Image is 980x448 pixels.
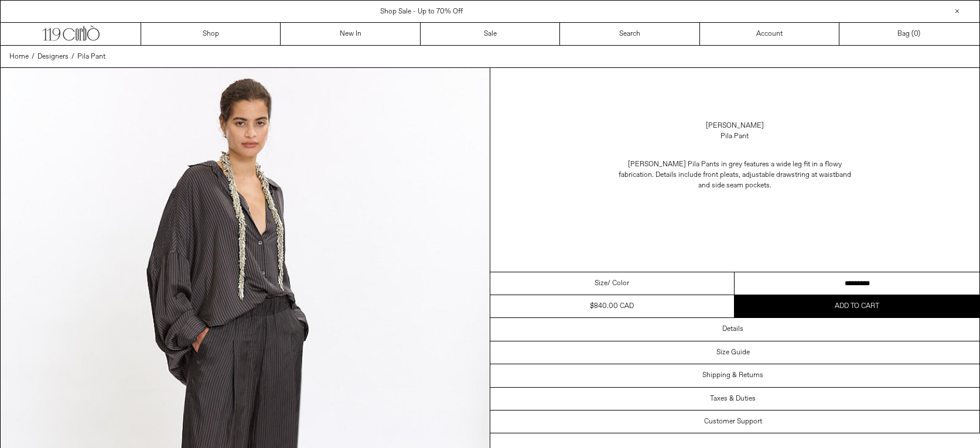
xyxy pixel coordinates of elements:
[735,295,979,317] button: Add to cart
[32,52,35,62] span: /
[704,418,762,426] h3: Customer Support
[380,7,463,16] a: Shop Sale - Up to 70% Off
[702,371,763,379] h3: Shipping & Returns
[37,52,69,62] a: Designers
[914,29,920,39] span: )
[77,52,105,62] a: Pila Pant
[710,395,756,403] h3: Taxes & Duties
[914,29,918,39] span: 0
[37,52,69,61] span: Designers
[716,348,750,357] h3: Size Guide
[71,52,74,62] span: /
[835,302,879,311] span: Add to cart
[700,23,839,45] a: Account
[839,23,979,45] a: Bag ()
[77,52,105,61] span: Pila Pant
[9,52,29,62] a: Home
[617,153,852,197] p: [PERSON_NAME] Pila Pants in grey features a wide leg fit in a flowy fabrication. Details include ...
[9,52,29,61] span: Home
[281,23,420,45] a: New In
[721,131,749,142] div: Pila Pant
[607,278,629,289] span: / Color
[706,121,764,131] a: [PERSON_NAME]
[141,23,281,45] a: Shop
[595,278,607,289] span: Size
[590,301,634,312] div: $840.00 CAD
[560,23,699,45] a: Search
[421,23,560,45] a: Sale
[722,325,743,333] h3: Details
